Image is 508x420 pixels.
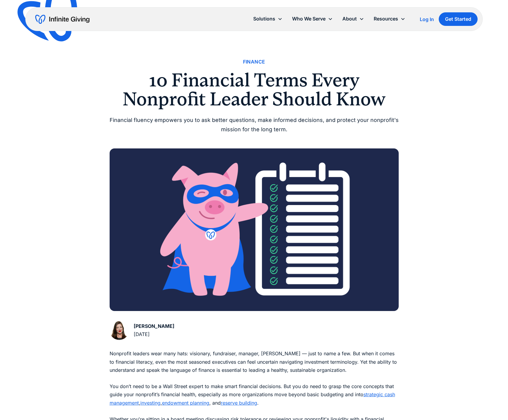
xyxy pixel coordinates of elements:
a: Get Started [439,12,478,26]
div: Solutions [253,15,275,23]
div: Resources [374,15,398,23]
div: Solutions [248,12,287,25]
a: investing [140,400,161,406]
div: Log In [420,17,434,22]
div: Financial fluency empowers you to ask better questions, make informed decisions, and protect your... [110,116,399,134]
h1: 10 Financial Terms Every Nonprofit Leader Should Know [110,71,399,108]
a: home [35,14,89,24]
div: [PERSON_NAME] [134,322,174,330]
div: Resources [369,12,410,25]
a: endowment planning [162,400,209,406]
a: [PERSON_NAME][DATE] [110,321,174,340]
a: reserve building [221,400,257,406]
a: Log In [420,16,434,23]
a: strategic cash management [110,391,395,406]
div: Who We Serve [292,15,326,23]
div: Who We Serve [287,12,338,25]
div: [DATE] [134,330,174,338]
a: Finance [243,58,265,66]
div: About [342,15,357,23]
div: About [338,12,369,25]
